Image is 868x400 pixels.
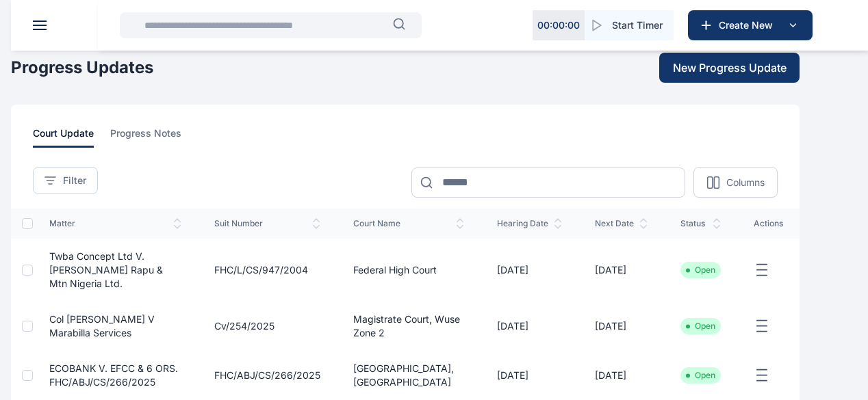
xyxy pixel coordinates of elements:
[49,218,181,229] span: matter
[686,265,715,276] li: Open
[198,302,337,351] td: cv/254/2025
[214,218,321,229] span: suit number
[33,126,94,148] span: court update
[595,218,648,229] span: next date
[585,10,674,40] button: Start Timer
[353,218,464,229] span: court name
[481,302,578,351] td: [DATE]
[497,218,562,229] span: hearing date
[688,10,813,40] button: Create New
[33,126,110,148] a: court update
[337,351,481,400] td: [GEOGRAPHIC_DATA], [GEOGRAPHIC_DATA]
[578,351,664,400] td: [DATE]
[49,250,163,289] a: Twba Concept Ltd V. [PERSON_NAME] Rapu & Mtn Nigeria Ltd.
[198,239,337,302] td: FHC/L/CS/947/2004
[33,167,98,194] button: Filter
[693,167,778,198] button: Columns
[49,362,178,388] a: ECOBANK V. EFCC & 6 ORS. FHC/ABJ/CS/266/2025
[110,126,181,148] span: progress notes
[481,351,578,400] td: [DATE]
[686,321,715,332] li: Open
[726,176,765,189] p: Columns
[537,18,580,32] p: 00 : 00 : 00
[673,59,787,76] span: New Progress Update
[63,174,86,187] span: Filter
[337,302,481,351] td: Magistrate Court, Wuse Zone 2
[754,218,783,229] span: actions
[659,53,800,83] button: New Progress Update
[337,239,481,302] td: Federal High Court
[578,302,664,351] td: [DATE]
[49,313,155,338] a: Col [PERSON_NAME] v Marabilla Services
[481,239,578,302] td: [DATE]
[11,57,153,79] h1: Progress Updates
[198,351,337,400] td: FHC/ABJ/CS/266/2025
[612,18,663,32] span: Start Timer
[713,18,784,32] span: Create New
[578,239,664,302] td: [DATE]
[110,126,198,148] a: progress notes
[686,370,715,381] li: Open
[680,218,721,229] span: status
